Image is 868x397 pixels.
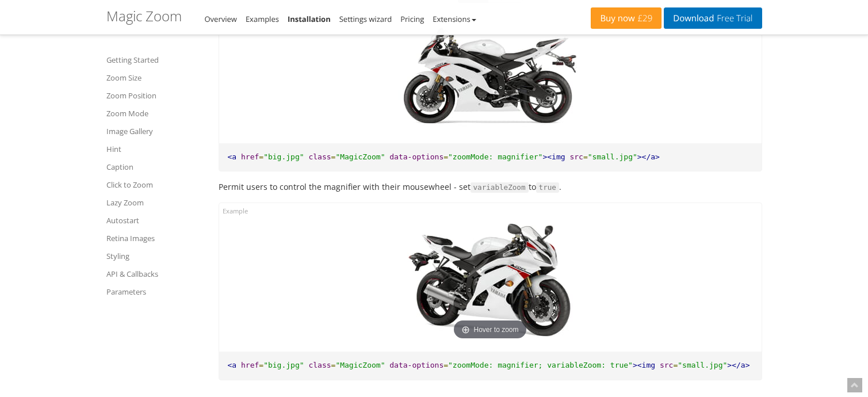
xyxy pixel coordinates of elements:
span: data-options [389,152,443,161]
a: Retina Images [106,231,204,245]
a: Autostart [106,213,204,227]
a: DownloadFree Trial [664,7,762,29]
a: Overview [205,14,237,24]
a: Installation [288,14,331,24]
span: class [308,152,331,161]
span: = [331,152,336,161]
code: variableZoom [471,182,529,193]
a: Image Gallery [106,124,204,138]
span: = [443,361,448,369]
a: Settings wizard [339,14,392,24]
span: "zoomMode: magnifier" [448,152,542,161]
a: Zoom Mode [106,106,204,120]
span: "zoomMode: magnifier; variableZoom: true" [448,361,633,369]
span: ><img [542,152,565,161]
a: Extensions [433,14,476,24]
span: data-options [389,361,443,369]
a: Click to Zoom [106,178,204,192]
code: true [536,182,559,193]
img: yzf-r6-white-2.jpg [398,12,582,135]
span: <a [228,361,237,369]
span: Free Trial [714,14,752,23]
a: Pricing [400,14,424,24]
span: "MagicZoom" [335,152,385,161]
span: = [443,152,448,161]
span: = [331,361,336,369]
span: href [241,361,259,369]
span: = [259,361,263,369]
a: Caption [106,160,204,174]
span: "small.jpg" [678,361,727,369]
a: Hover to zoom [398,220,582,343]
span: <a [228,152,237,161]
span: ></a> [727,361,750,369]
span: src [569,152,583,161]
img: yzf-r6-white-3.jpg [398,220,582,343]
span: = [673,361,678,369]
span: £29 [635,14,653,23]
span: "big.jpg" [263,361,304,369]
span: "big.jpg" [263,152,304,161]
a: Buy now£29 [591,7,661,29]
a: API & Callbacks [106,267,204,281]
span: ></a> [637,152,660,161]
a: Lazy Zoom [106,196,204,209]
span: class [308,361,331,369]
h1: Magic Zoom [106,9,182,24]
span: src [660,361,673,369]
span: "MagicZoom" [335,361,385,369]
a: Hint [106,142,204,156]
span: href [241,152,259,161]
a: Zoom Size [106,71,204,85]
span: = [583,152,588,161]
span: = [259,152,263,161]
span: "small.jpg" [588,152,637,161]
a: Zoom Position [106,89,204,102]
a: Parameters [106,285,204,299]
a: Styling [106,249,204,263]
a: Getting Started [106,53,204,67]
p: Permit users to control the magnifier with their mousewheel - set to . [219,180,762,194]
span: ><img [633,361,655,369]
a: Examples [246,14,279,24]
